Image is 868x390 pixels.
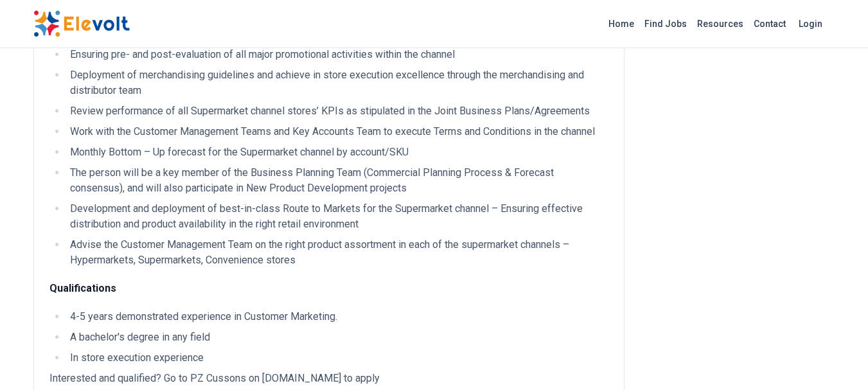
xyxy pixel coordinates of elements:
a: Home [603,13,639,34]
p: Interested and qualified? Go to PZ Cussons on [DOMAIN_NAME] to apply [49,371,608,386]
li: Monthly Bottom – Up forecast for the Supermarket channel by account/SKU [66,145,608,160]
li: Review performance of all Supermarket channel stores’ KPIs as stipulated in the Joint Business Pl... [66,103,608,119]
a: Login [791,11,830,37]
img: Elevolt [33,10,130,37]
li: Ensuring pre- and post-evaluation of all major promotional activities within the channel [66,47,608,62]
li: Development and deployment of best-in-class Route to Markets for the Supermarket channel – Ensuri... [66,201,608,232]
iframe: Chat Widget [804,328,868,390]
li: Advise the Customer Management Team on the right product assortment in each of the supermarket ch... [66,237,608,268]
li: Work with the Customer Management Teams and Key Accounts Team to execute Terms and Conditions in ... [66,124,608,139]
li: A bachelor's degree in any field [66,330,608,345]
a: Contact [748,13,791,34]
li: In store execution experience [66,350,608,366]
li: 4-5 years demonstrated experience in Customer Marketing. [66,309,608,324]
a: Resources [692,13,748,34]
a: Find Jobs [639,13,692,34]
li: Deployment of merchandising guidelines and achieve in store execution excellence through the merc... [66,67,608,98]
li: The person will be a key member of the Business Planning Team (Commercial Planning Process & Fore... [66,165,608,196]
strong: Qualifications [49,282,116,294]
